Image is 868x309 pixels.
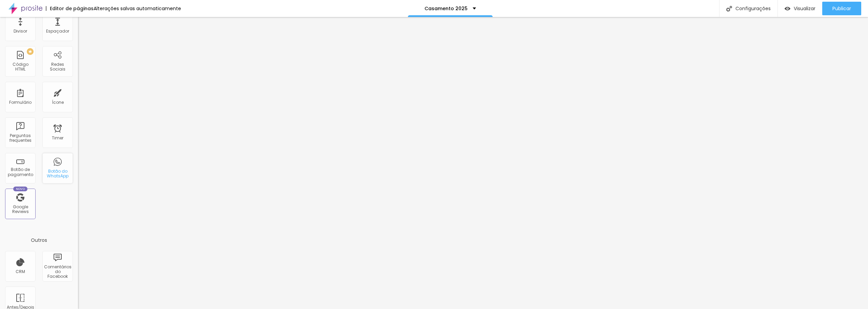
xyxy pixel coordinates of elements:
[46,29,69,34] div: Espaçador
[16,269,25,274] div: CRM
[7,62,34,72] div: Código HTML
[794,6,815,11] span: Visualizar
[14,29,27,34] div: Divisor
[7,133,34,143] div: Perguntas frequentes
[832,6,851,11] span: Publicar
[425,6,468,11] p: Casamento 2025
[94,6,181,11] div: Alterações salvas automaticamente
[13,187,28,191] div: Novo
[44,265,71,279] div: Comentários do Facebook
[7,205,34,214] div: Google Reviews
[52,100,64,105] div: Ícone
[78,17,868,309] iframe: Editor
[726,6,732,12] img: Icone
[46,6,94,11] div: Editor de páginas
[778,2,822,15] button: Visualizar
[52,136,63,140] div: Timer
[785,6,790,12] img: view-1.svg
[44,62,71,72] div: Redes Sociais
[822,2,861,15] button: Publicar
[7,167,34,177] div: Botão de pagamento
[44,169,71,179] div: Botão do WhatsApp
[9,100,32,105] div: Formulário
